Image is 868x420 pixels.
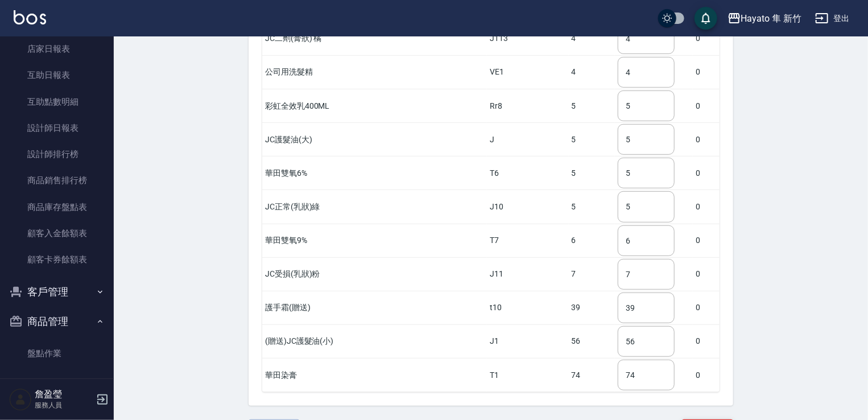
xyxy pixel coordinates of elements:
[262,123,487,157] td: JC護髮油(大)
[5,141,109,167] a: 設計師排行榜
[569,123,615,157] td: 5
[262,89,487,123] td: 彩虹全效乳400ML
[569,55,615,89] td: 4
[723,7,806,30] button: Hayato 隼 新竹
[487,257,568,291] td: J11
[5,220,109,246] a: 顧客入金餘額表
[693,89,720,123] td: 0
[5,277,109,307] button: 客戶管理
[262,190,487,224] td: JC正常(乳狀)綠
[693,123,720,157] td: 0
[262,224,487,257] td: 華田雙氧9%
[5,246,109,273] a: 顧客卡券餘額表
[569,22,615,55] td: 4
[487,157,568,190] td: T6
[262,291,487,324] td: 護手霜(贈送)
[487,324,568,358] td: J1
[741,11,801,26] div: Hayato 隼 新竹
[5,194,109,220] a: 商品庫存盤點表
[569,89,615,123] td: 5
[262,324,487,358] td: (贈送)JC護髮油(小)
[693,257,720,291] td: 0
[569,324,615,358] td: 56
[693,224,720,257] td: 0
[811,8,854,29] button: 登出
[487,190,568,224] td: J10
[262,157,487,190] td: 華田雙氧6%
[693,190,720,224] td: 0
[262,257,487,291] td: JC受損(乳狀)粉
[35,400,93,410] p: 服務人員
[5,62,109,88] a: 互助日報表
[695,7,717,30] button: save
[569,359,615,392] td: 74
[5,115,109,141] a: 設計師日報表
[14,10,46,24] img: Logo
[487,123,568,157] td: J
[693,157,720,190] td: 0
[9,388,32,411] img: Person
[5,167,109,193] a: 商品銷售排行榜
[487,224,568,257] td: T7
[693,291,720,324] td: 0
[569,157,615,190] td: 5
[693,22,720,55] td: 0
[5,307,109,336] button: 商品管理
[487,291,568,324] td: t10
[262,22,487,55] td: JC二劑(膏狀) 橘
[487,89,568,123] td: Rr8
[5,89,109,115] a: 互助點數明細
[35,389,93,400] h5: 詹盈瑩
[5,36,109,62] a: 店家日報表
[693,359,720,392] td: 0
[5,340,109,367] a: 盤點作業
[487,22,568,55] td: J113
[693,324,720,358] td: 0
[262,359,487,392] td: 華田染膏
[5,372,109,401] button: 紅利點數設定
[569,190,615,224] td: 5
[569,257,615,291] td: 7
[569,224,615,257] td: 6
[693,55,720,89] td: 0
[487,359,568,392] td: T1
[487,55,568,89] td: VE1
[569,291,615,324] td: 39
[262,55,487,89] td: 公司用洗髮精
